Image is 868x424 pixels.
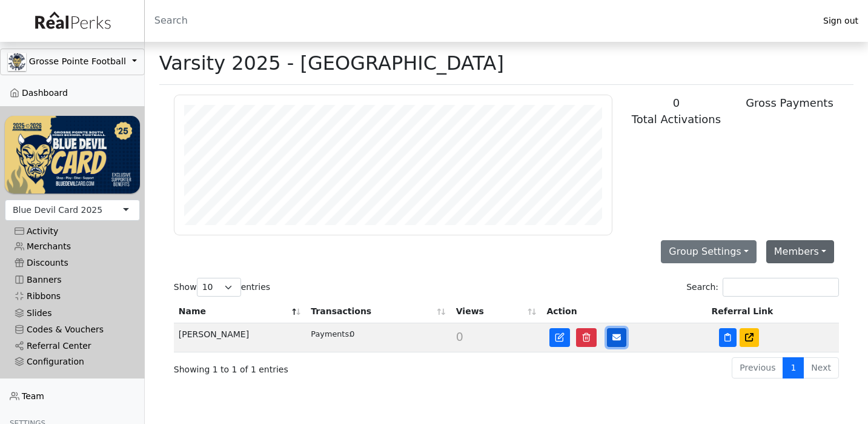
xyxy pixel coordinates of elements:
div: Showing 1 to 1 of 1 entries [174,356,443,376]
a: Codes & Vouchers [5,321,140,338]
div: Activity [15,226,130,237]
div: Total Activations [627,111,726,127]
th: Transactions: activate to sort column ascending [306,300,451,323]
div: Gross Payments [740,95,839,111]
span: 0 [456,330,463,343]
a: Banners [5,272,140,288]
td: [PERSON_NAME] [174,323,306,352]
th: Name: activate to sort column descending [174,300,306,323]
div: 0 [627,95,726,111]
div: Configuration [15,357,130,367]
label: Search: [686,278,839,297]
button: Group Settings [661,240,757,263]
input: Search: [723,278,839,297]
a: 1 [783,357,804,379]
button: Members [766,240,834,263]
a: Merchants [5,238,140,255]
div: Payments: [311,328,350,340]
a: Discounts [5,255,140,271]
h1: Varsity 2025 - [GEOGRAPHIC_DATA] [159,52,504,75]
th: Referral Link [707,300,839,323]
label: Show entries [174,278,270,297]
img: real_perks_logo-01.svg [28,7,116,35]
a: Slides [5,305,140,321]
div: Blue Devil Card 2025 [13,204,102,217]
select: Showentries [197,278,241,297]
div: 0 [311,328,446,340]
a: Sign out [813,13,868,29]
th: Action [542,300,706,323]
a: Ribbons [5,288,140,305]
img: WvZzOez5OCqmO91hHZfJL7W2tJ07LbGMjwPPNJwI.png [5,116,140,193]
a: Referral Center [5,338,140,354]
img: GAa1zriJJmkmu1qRtUwg8x1nQwzlKm3DoqW9UgYl.jpg [8,53,26,71]
th: Views: activate to sort column ascending [451,300,542,323]
input: Search [145,6,813,35]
